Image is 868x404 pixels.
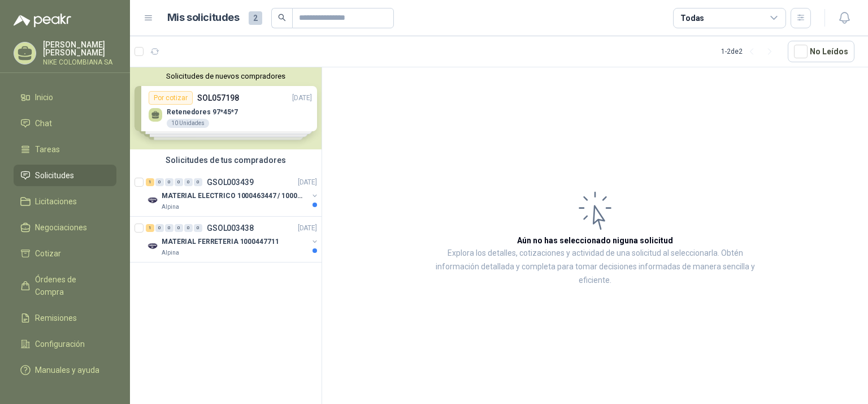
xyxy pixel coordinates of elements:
[35,195,77,208] span: Licitaciones
[14,217,116,238] a: Negociaciones
[35,338,85,350] span: Configuración
[162,203,179,212] p: Alpina
[130,67,322,149] div: Solicitudes de nuevos compradoresPor cotizarSOL057198[DATE] Retenedores 97*45*710 UnidadesPor cot...
[146,175,319,212] a: 1 0 0 0 0 0 GSOL003439[DATE] Company LogoMATERIAL ELECTRICO 1000463447 / 1000465800Alpina
[175,224,183,232] div: 0
[35,247,61,260] span: Cotizar
[14,359,116,381] a: Manuales y ayuda
[194,178,202,186] div: 0
[14,113,116,134] a: Chat
[43,41,116,57] p: [PERSON_NAME] [PERSON_NAME]
[298,177,317,188] p: [DATE]
[35,221,87,234] span: Negociaciones
[14,269,116,303] a: Órdenes de Compra
[43,59,116,66] p: NIKE COLOMBIANA SA
[14,307,116,329] a: Remisiones
[162,237,279,247] p: MATERIAL FERRETERIA 1000447711
[35,364,99,376] span: Manuales y ayuda
[155,224,164,232] div: 0
[146,194,159,207] img: Company Logo
[788,41,854,62] button: No Leídos
[680,12,704,24] div: Todas
[165,178,173,186] div: 0
[35,117,52,130] span: Chat
[162,191,302,201] p: MATERIAL ELECTRICO 1000463447 / 1000465800
[155,178,164,186] div: 0
[167,10,240,26] h1: Mis solicitudes
[14,333,116,355] a: Configuración
[249,11,262,25] span: 2
[165,224,173,232] div: 0
[175,178,183,186] div: 0
[134,72,317,80] button: Solicitudes de nuevos compradores
[35,143,60,156] span: Tareas
[130,149,322,171] div: Solicitudes de tus compradores
[14,243,116,264] a: Cotizar
[14,87,116,108] a: Inicio
[14,191,116,212] a: Licitaciones
[194,224,202,232] div: 0
[14,139,116,160] a: Tareas
[146,178,154,186] div: 1
[721,42,779,61] div: 1 - 2 de 2
[35,169,74,182] span: Solicitudes
[35,312,77,324] span: Remisiones
[435,247,755,287] p: Explora los detalles, cotizaciones y actividad de una solicitud al seleccionarla. Obtén informaci...
[35,91,53,104] span: Inicio
[517,234,673,247] h3: Aún no has seleccionado niguna solicitud
[298,223,317,234] p: [DATE]
[14,14,71,27] img: Logo peakr
[207,178,254,186] p: GSOL003439
[146,224,154,232] div: 1
[162,248,179,257] p: Alpina
[184,178,193,186] div: 0
[207,224,254,232] p: GSOL003438
[14,165,116,186] a: Solicitudes
[278,14,286,22] span: search
[35,273,106,298] span: Órdenes de Compra
[184,224,193,232] div: 0
[146,221,319,257] a: 1 0 0 0 0 0 GSOL003438[DATE] Company LogoMATERIAL FERRETERIA 1000447711Alpina
[146,239,159,253] img: Company Logo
